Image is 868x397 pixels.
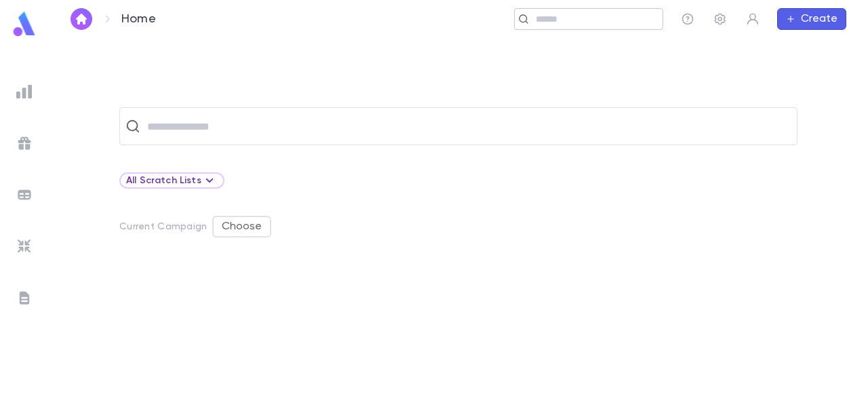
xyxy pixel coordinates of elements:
button: Choose [212,216,271,238]
img: batches_grey.339ca447c9d9533ef1741baa751efc33.svg [16,187,33,203]
button: Create [777,8,846,30]
img: home_white.a664292cf8c1dea59945f0da9f25487c.svg [73,14,90,24]
img: logo [11,11,38,37]
p: Home [121,12,156,26]
p: Current Campaign [119,221,207,232]
img: letters_grey.7941b92b52307dd3b8a917253454ce1c.svg [16,290,33,306]
div: All Scratch Lists [126,172,218,189]
img: imports_grey.530a8a0e642e233f2baf0ef88e8c9fcb.svg [16,238,33,254]
div: All Scratch Lists [119,172,224,189]
img: reports_grey.c525e4749d1bce6a11f5fe2a8de1b229.svg [16,83,33,100]
img: campaigns_grey.99e729a5f7ee94e3726e6486bddda8f1.svg [16,135,33,151]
